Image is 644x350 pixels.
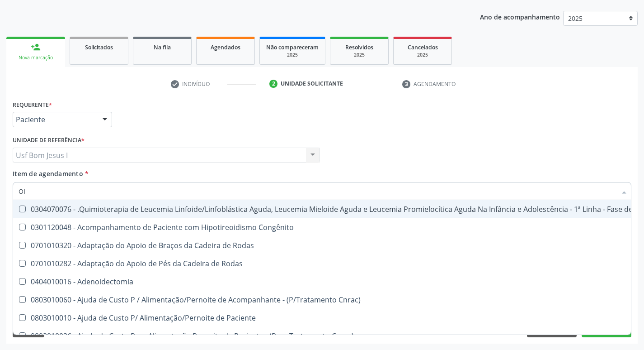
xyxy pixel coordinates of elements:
[408,43,438,51] span: Cancelados
[85,43,113,51] span: Solicitados
[400,52,445,58] div: 2025
[19,182,616,200] input: Buscar por procedimentos
[13,134,85,148] label: Unidade de referência
[269,80,277,88] div: 2
[345,43,373,51] span: Resolvidos
[266,43,319,51] span: Não compareceram
[31,42,41,52] div: person_add
[13,169,83,178] span: Item de agendamento
[13,54,59,61] div: Nova marcação
[281,80,343,88] div: Unidade solicitante
[16,115,94,124] span: Paciente
[337,52,382,58] div: 2025
[13,98,52,112] label: Requerente
[154,43,171,51] span: Na fila
[266,52,319,58] div: 2025
[211,43,240,51] span: Agendados
[480,11,560,22] p: Ano de acompanhamento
